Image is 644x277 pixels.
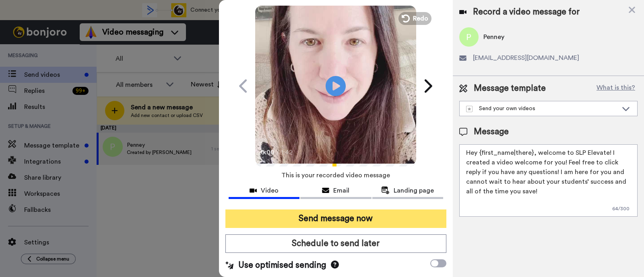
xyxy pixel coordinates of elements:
[474,126,509,138] span: Message
[466,105,618,113] div: Send your own videos
[394,186,434,195] span: Landing page
[277,148,279,157] span: /
[474,82,546,94] span: Message template
[238,259,326,271] span: Use optimised sending
[594,82,638,94] button: What is this?
[261,186,279,195] span: Video
[225,234,446,253] button: Schedule to send later
[333,186,349,195] span: Email
[281,148,295,157] span: 1:42
[466,106,473,112] img: demo-template.svg
[261,148,275,157] span: 0:00
[459,144,638,217] textarea: Hey {first_name|there}, welcome to SLP Elevate! I created a video welcome for you! Feel free to c...
[225,209,446,228] button: Send message now
[281,166,390,184] span: This is your recorded video message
